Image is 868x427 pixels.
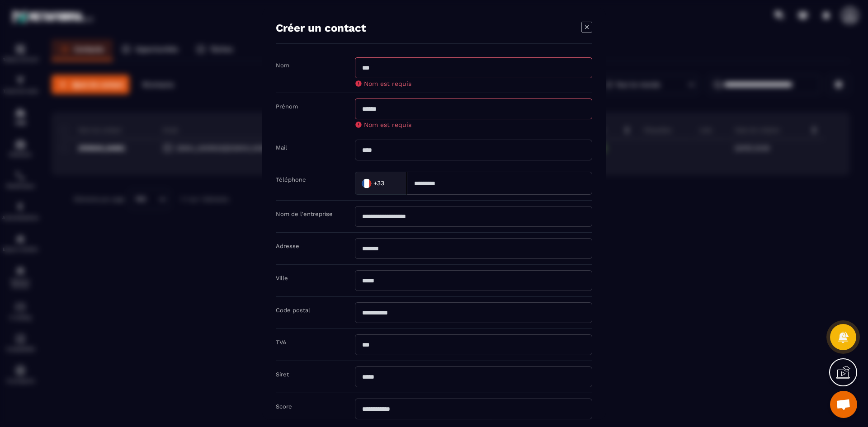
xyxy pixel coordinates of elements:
label: Ville [276,274,288,281]
div: Search for option [355,171,407,194]
span: +33 [373,178,384,188]
span: Nom est requis [364,121,411,128]
label: Siret [276,371,289,377]
label: Code postal [276,306,310,313]
input: Search for option [386,176,397,190]
label: Mail [276,144,287,150]
label: Prénom [276,103,298,109]
span: Nom est requis [364,80,411,87]
label: Adresse [276,242,299,249]
label: Score [276,403,292,409]
img: Country Flag [358,174,376,192]
label: Nom [276,61,289,68]
label: TVA [276,338,287,345]
h4: Créer un contact [276,21,366,34]
label: Nom de l'entreprise [276,210,333,217]
label: Téléphone [276,176,306,183]
a: Ouvrir le chat [830,391,857,418]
